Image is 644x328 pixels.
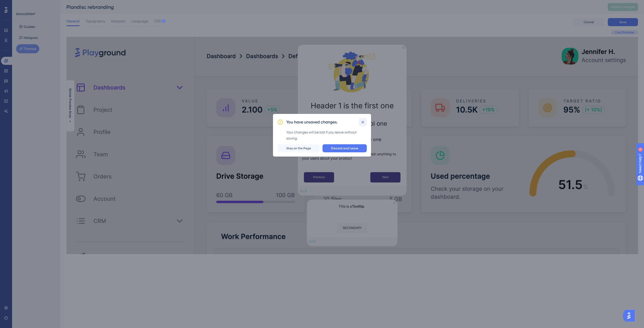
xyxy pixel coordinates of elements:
div: 3 [35,3,36,7]
span: Discard and Leave [331,146,358,150]
span: Need Help? [12,1,31,7]
iframe: UserGuiding AI Assistant Launcher [623,308,638,323]
span: Stay on the Page [286,146,311,150]
h2: You have unsaved changes. [286,119,338,125]
div: Your changes will be lost if you leave without saving. [286,129,367,141]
